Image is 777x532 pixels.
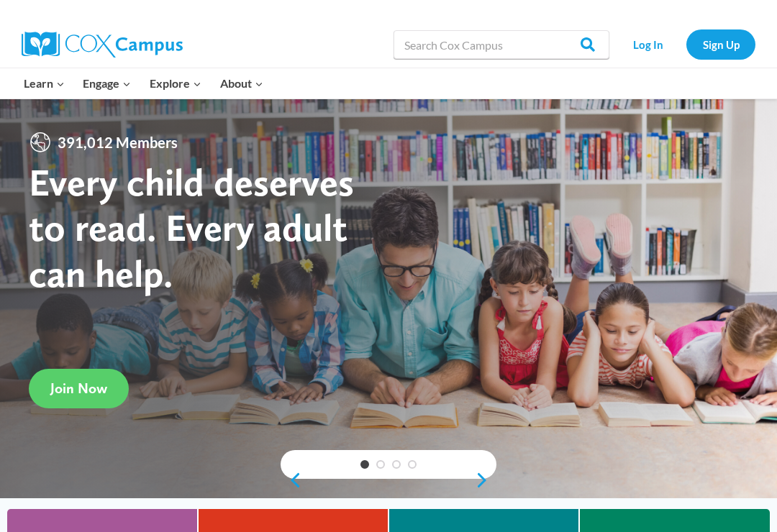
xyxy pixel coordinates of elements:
[83,74,131,93] span: Engage
[281,466,496,495] div: content slider buttons
[52,131,183,154] span: 391,012 Members
[14,68,272,98] nav: Primary Navigation
[29,369,129,408] a: Join Now
[22,32,183,58] img: Cox Campus
[360,460,369,469] a: 1
[394,30,609,59] input: Search Cox Campus
[150,74,201,93] span: Explore
[29,159,354,296] strong: Every child deserves to read. Every adult can help.
[475,472,496,489] a: next
[220,74,263,93] span: About
[50,380,107,397] span: Join Now
[24,74,65,93] span: Learn
[617,29,679,59] a: Log In
[686,29,755,59] a: Sign Up
[392,460,401,469] a: 3
[376,460,385,469] a: 2
[281,472,302,489] a: previous
[408,460,417,469] a: 4
[617,29,755,59] nav: Secondary Navigation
